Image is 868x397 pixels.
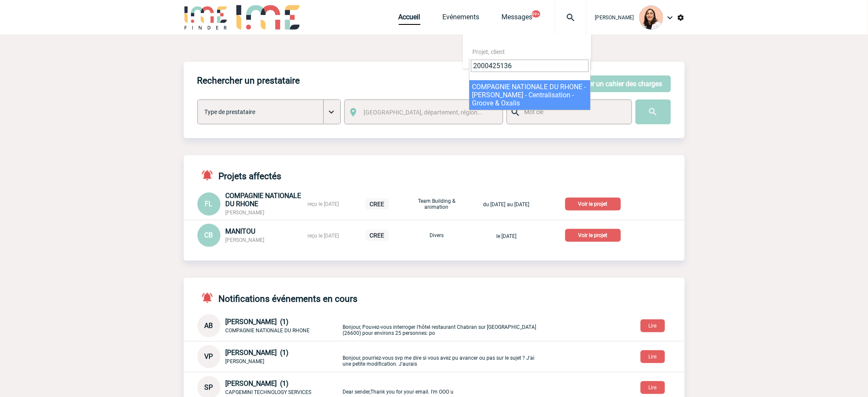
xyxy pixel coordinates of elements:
[205,383,213,391] span: SP
[364,109,483,116] span: [GEOGRAPHIC_DATA], département, région...
[201,292,219,304] img: notifications-active-24-px-r.png
[507,202,530,208] span: au [DATE]
[197,321,544,329] a: AB [PERSON_NAME] (1) COMPAGNIE NATIONALE DU RHONE Bonjour, Pouvez-vous interroger l'hôtel restaur...
[634,321,672,329] a: Lire
[205,352,213,361] span: VP
[197,292,358,304] h4: Notifications événements en cours
[522,106,624,117] input: Mot clé
[641,381,665,394] button: Lire
[415,198,458,210] p: Team Building & animation
[226,237,265,243] span: [PERSON_NAME]
[469,80,591,110] li: COMPAGNIE NATIONALE DU RHONE - [PERSON_NAME] - Centralisation - Groove & Oxalis
[595,15,634,21] span: [PERSON_NAME]
[366,198,389,210] p: CREE
[565,229,621,242] p: Voir le projet
[532,10,540,18] button: 99+
[634,383,672,391] a: Lire
[226,358,265,364] span: [PERSON_NAME]
[226,379,289,388] span: [PERSON_NAME] (1)
[184,5,228,30] img: IME-Finder
[473,48,505,55] span: Projet, client
[399,13,421,25] a: Accueil
[308,201,339,207] span: reçu le [DATE]
[197,75,300,86] h4: Rechercher un prestataire
[226,318,289,326] span: [PERSON_NAME] (1)
[197,383,544,391] a: SP [PERSON_NAME] (1) CAPGEMINI TECHNOLOGY SERVICES Dear sender,Thank you for your email. I'm OOO u
[226,210,265,216] span: [PERSON_NAME]
[226,192,301,208] span: COMPAGNIE NATIONALE DU RHONE
[483,202,506,208] span: du [DATE]
[226,227,256,235] span: MANITOU
[502,13,533,25] a: Messages
[639,6,663,30] img: 129834-0.png
[197,345,341,368] div: Conversation privée : Client - Agence
[635,99,671,124] input: Submit
[443,13,480,25] a: Evénements
[205,322,213,330] span: AB
[343,316,544,336] p: Bonjour, Pouvez-vous interroger l'hôtel restaurant Chabran sur [GEOGRAPHIC_DATA] (26600) pour env...
[343,381,544,395] p: Dear sender,Thank you for your email. I'm OOO u
[565,199,624,208] a: Voir le projet
[308,233,339,239] span: reçu le [DATE]
[197,169,282,181] h4: Projets affectés
[205,231,213,239] span: CB
[641,350,665,363] button: Lire
[197,352,544,360] a: VP [PERSON_NAME] (1) [PERSON_NAME] Bonjour, pourriez-vous svp me dire si vous avez pu avancer ou ...
[226,389,312,395] span: CAPGEMINI TECHNOLOGY SERVICES
[565,231,624,239] a: Voir le projet
[415,232,458,238] p: Divers
[197,314,341,337] div: Conversation privée : Client - Agence
[205,200,213,208] span: FL
[634,352,672,360] a: Lire
[343,347,544,367] p: Bonjour, pourriez-vous svp me dire si vous avez pu avancer ou pas sur le sujet ? J'ai une petite ...
[201,169,219,181] img: notifications-active-24-px-r.png
[496,233,516,239] span: le [DATE]
[226,349,289,357] span: [PERSON_NAME] (1)
[641,319,665,332] button: Lire
[366,230,389,241] p: CREE
[226,328,310,334] span: COMPAGNIE NATIONALE DU RHONE
[565,198,621,211] p: Voir le projet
